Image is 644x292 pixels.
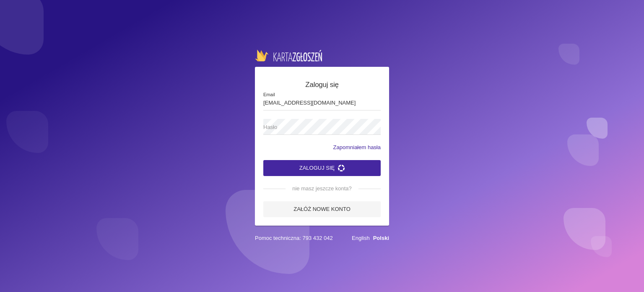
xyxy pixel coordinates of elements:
button: Zaloguj się [263,160,381,176]
span: Pomoc techniczna: 793 432 042 [255,234,333,242]
img: logo-karta.png [255,50,322,61]
span: nie masz jeszcze konta? [286,184,358,193]
a: Polski [373,235,389,241]
span: Hasło [263,123,372,132]
a: Załóż nowe konto [263,201,381,217]
h5: Zaloguj się [263,79,381,90]
span: Email [263,92,386,99]
input: Hasło [263,119,381,135]
a: English [352,235,370,241]
input: Email [263,95,381,110]
a: Zapomniałem hasła [333,143,381,152]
